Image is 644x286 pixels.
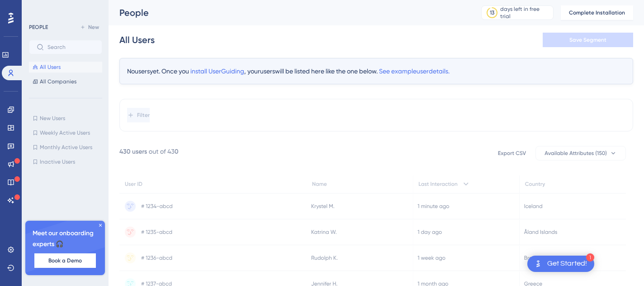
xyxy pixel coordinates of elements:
[29,113,102,124] button: New Users
[29,142,102,153] button: Monthly Active Users
[29,156,102,167] button: Inactive Users
[88,24,99,31] span: New
[569,36,606,44] span: Save Segment
[586,253,594,262] div: 1
[40,63,61,71] span: All Users
[40,129,90,136] span: Weekly Active Users
[119,58,633,84] div: No users yet. Once you , your users will be listed here like the one below.
[119,6,459,19] div: People
[533,258,544,269] img: launcher-image-alternative-text
[77,22,102,33] button: New
[40,115,65,122] span: New Users
[29,24,48,31] div: PEOPLE
[119,34,155,46] div: All Users
[379,68,450,75] span: See example user details.
[527,256,594,272] div: Open Get Started! checklist, remaining modules: 1
[29,76,102,87] button: All Companies
[490,9,494,16] div: 13
[40,144,92,151] span: Monthly Active Users
[48,257,82,264] span: Book a Demo
[569,9,625,16] span: Complete Installation
[190,68,244,75] span: install UserGuiding
[137,111,150,119] span: Filter
[29,127,102,138] button: Weekly Active Users
[543,33,633,47] button: Save Segment
[561,5,633,20] button: Complete Installation
[47,44,95,50] input: Search
[40,78,76,85] span: All Companies
[33,228,98,250] span: Meet our onboarding experts 🎧
[127,108,150,122] button: Filter
[547,259,587,269] div: Get Started!
[29,62,102,73] button: All Users
[500,5,550,20] div: days left in free trial
[34,253,96,268] button: Book a Demo
[40,158,75,165] span: Inactive Users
